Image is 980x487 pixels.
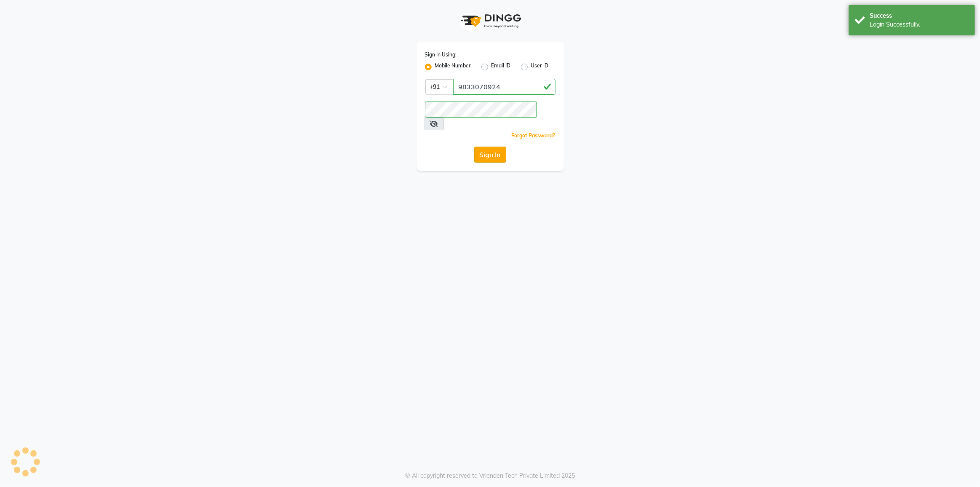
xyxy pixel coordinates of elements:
input: Username [425,102,537,118]
label: Mobile Number [435,62,471,72]
div: Success [870,11,969,20]
label: User ID [531,62,549,72]
label: Sign In Using: [425,51,457,59]
div: Login Successfully. [870,20,969,29]
button: Sign In [474,147,506,163]
img: logo1.svg [457,8,524,33]
input: Username [453,79,555,95]
label: Email ID [491,62,511,72]
a: Forgot Password? [512,132,555,139]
